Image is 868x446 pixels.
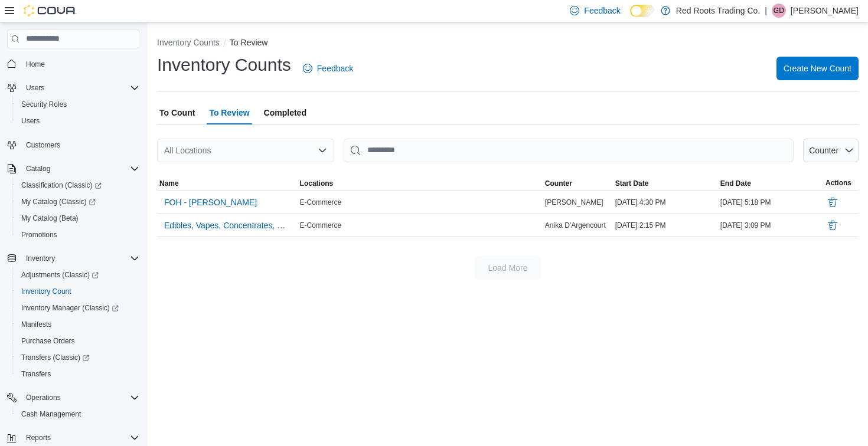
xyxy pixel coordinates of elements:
span: My Catalog (Classic) [17,195,139,209]
button: End Date [718,176,823,191]
span: Customers [21,137,139,152]
button: Counter [803,139,859,162]
a: My Catalog (Classic) [12,194,144,210]
span: Manifests [21,320,51,329]
span: Security Roles [17,97,139,112]
p: | [765,4,767,18]
button: Create New Count [776,57,859,80]
span: Catalog [21,162,139,176]
span: Users [17,114,139,128]
span: [PERSON_NAME] [545,198,603,207]
span: Purchase Orders [21,336,75,346]
span: Reports [26,433,51,442]
span: Catalog [26,164,50,173]
a: Transfers [17,367,56,381]
button: Transfers [12,366,144,382]
button: Inventory Count [12,283,144,300]
span: GD [774,4,784,18]
a: Purchase Orders [17,334,80,348]
a: Promotions [17,228,62,242]
a: Inventory Manager (Classic) [12,300,144,316]
button: Catalog [21,162,55,176]
button: My Catalog (Beta) [12,210,144,227]
a: Classification (Classic) [12,177,144,194]
span: To Review [209,101,249,124]
span: Promotions [21,230,57,240]
a: Transfers (Classic) [17,350,94,365]
span: Classification (Classic) [17,178,139,192]
a: Adjustments (Classic) [12,267,144,283]
button: Delete [825,218,840,232]
span: Transfers [17,367,139,381]
span: Load More [488,262,528,274]
div: E-Commerce [298,195,543,209]
a: Customers [21,138,65,152]
button: Promotions [12,227,144,243]
div: Giles De Souza [772,4,786,18]
span: Cash Management [21,409,81,419]
button: Open list of options [318,146,327,155]
span: Feedback [584,5,620,17]
span: To Count [159,101,195,124]
a: My Catalog (Beta) [17,211,83,225]
button: Users [2,80,144,96]
button: Reports [2,429,144,446]
button: Counter [543,176,613,191]
button: Inventory Counts [157,38,220,47]
span: Cash Management [17,407,139,421]
div: E-Commerce [298,218,543,232]
span: Operations [21,391,139,405]
button: Delete [825,195,840,209]
span: Actions [825,178,851,188]
button: Edibles, Vapes, Concentrates, Wellness and Pets - Anika [159,217,295,234]
button: To Review [230,38,268,47]
span: Name [159,179,179,188]
span: FOH - [PERSON_NAME] [164,196,257,208]
button: Locations [298,176,543,191]
span: Inventory [26,254,55,263]
span: Start Date [615,179,649,188]
span: Edibles, Vapes, Concentrates, Wellness and Pets - Anika [164,219,291,231]
span: Locations [300,179,334,188]
h1: Inventory Counts [157,53,291,77]
span: Inventory Count [17,284,139,299]
nav: An example of EuiBreadcrumbs [157,37,859,51]
span: Feedback [317,63,353,74]
span: Security Roles [21,100,67,109]
span: Users [26,83,44,93]
a: Security Roles [17,97,71,112]
div: [DATE] 2:15 PM [613,218,718,232]
a: Inventory Manager (Classic) [17,301,123,315]
span: Purchase Orders [17,334,139,348]
a: Manifests [17,317,56,332]
a: Classification (Classic) [17,178,106,192]
button: Users [21,81,49,95]
span: Create New Count [784,63,851,74]
span: Inventory Manager (Classic) [17,301,139,315]
button: Customers [2,136,144,153]
span: My Catalog (Beta) [21,214,79,223]
span: Customers [26,140,60,150]
span: Inventory Manager (Classic) [21,303,119,313]
span: Inventory [21,251,139,265]
button: Users [12,113,144,129]
button: Purchase Orders [12,333,144,349]
a: Users [17,114,44,128]
a: Feedback [298,57,358,80]
span: Classification (Classic) [21,181,102,190]
button: FOH - [PERSON_NAME] [159,194,262,211]
span: Users [21,81,139,95]
a: Transfers (Classic) [12,349,144,366]
button: Reports [21,431,56,445]
a: Cash Management [17,407,86,421]
span: Manifests [17,317,139,332]
span: Counter [809,146,838,155]
span: Adjustments (Classic) [17,268,139,282]
div: [DATE] 4:30 PM [613,195,718,209]
a: Home [21,57,50,71]
button: Name [157,176,298,191]
span: Home [26,60,45,69]
span: Adjustments (Classic) [21,270,99,280]
span: Dark Mode [630,17,631,18]
a: Inventory Count [17,284,76,299]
